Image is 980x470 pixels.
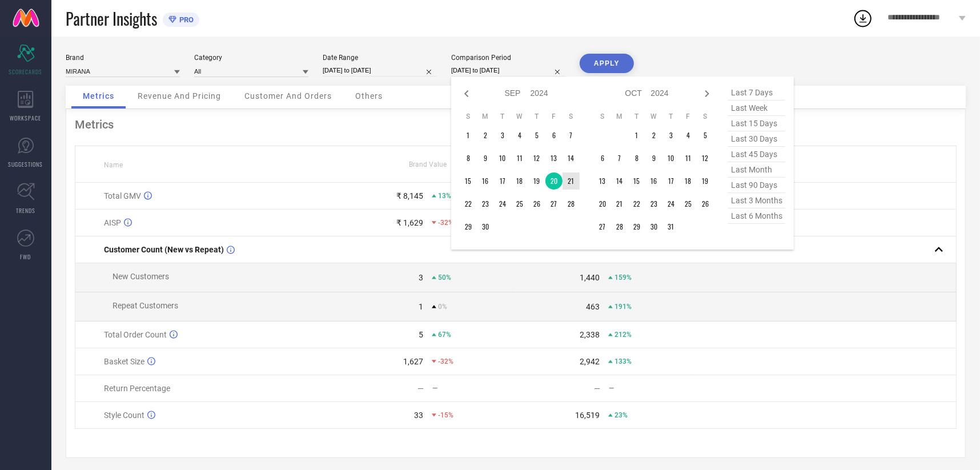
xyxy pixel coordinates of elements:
[628,218,645,235] td: Tue Oct 29 2024
[580,357,600,366] div: 2,942
[700,87,714,101] div: Next month
[594,218,611,235] td: Sun Oct 27 2024
[628,150,645,167] td: Tue Oct 08 2024
[494,195,511,212] td: Tue Sep 24 2024
[460,87,473,101] div: Previous month
[697,112,714,121] th: Saturday
[611,150,628,167] td: Mon Oct 07 2024
[511,150,528,167] td: Wed Sep 11 2024
[563,127,580,144] td: Sat Sep 07 2024
[323,65,437,77] input: Select date range
[680,112,697,121] th: Friday
[438,303,447,311] span: 0%
[104,384,170,393] span: Return Percentage
[432,384,515,392] div: —
[494,150,511,167] td: Tue Sep 10 2024
[563,172,580,190] td: Sat Sep 21 2024
[609,384,692,392] div: —
[104,218,121,227] span: AISP
[438,331,451,339] span: 67%
[323,54,437,62] div: Date Range
[494,127,511,144] td: Tue Sep 03 2024
[594,195,611,212] td: Sun Oct 20 2024
[528,112,545,121] th: Thursday
[697,127,714,144] td: Sat Oct 05 2024
[594,112,611,121] th: Sunday
[66,54,180,62] div: Brand
[611,112,628,121] th: Monday
[628,195,645,212] td: Tue Oct 22 2024
[528,127,545,144] td: Thu Sep 05 2024
[563,150,580,167] td: Sat Sep 14 2024
[728,178,785,193] span: last 90 days
[662,172,680,190] td: Thu Oct 17 2024
[438,274,451,282] span: 50%
[545,150,563,167] td: Fri Sep 13 2024
[545,195,563,212] td: Fri Sep 27 2024
[16,206,35,215] span: TRENDS
[614,411,628,419] span: 23%
[586,302,600,311] div: 463
[355,91,383,101] span: Others
[662,127,680,144] td: Thu Oct 03 2024
[104,191,141,200] span: Total GMV
[680,127,697,144] td: Fri Oct 04 2024
[628,112,645,121] th: Tuesday
[614,331,632,339] span: 212%
[113,301,178,310] span: Repeat Customers
[528,150,545,167] td: Thu Sep 12 2024
[419,273,423,282] div: 3
[728,116,785,131] span: last 15 days
[403,357,423,366] div: 1,627
[645,195,662,212] td: Wed Oct 23 2024
[21,252,31,261] span: FWD
[697,172,714,190] td: Sat Oct 19 2024
[244,91,332,101] span: Customer And Orders
[194,54,308,62] div: Category
[662,150,680,167] td: Thu Oct 10 2024
[460,172,477,190] td: Sun Sep 15 2024
[545,112,563,121] th: Friday
[451,65,565,77] input: Select comparison period
[575,411,600,420] div: 16,519
[75,118,957,131] div: Metrics
[66,7,157,30] span: Partner Insights
[594,384,600,393] div: —
[414,411,423,420] div: 33
[545,127,563,144] td: Fri Sep 06 2024
[611,172,628,190] td: Mon Oct 14 2024
[580,273,600,282] div: 1,440
[438,357,453,365] span: -32%
[438,219,453,227] span: -32%
[104,357,144,366] span: Basket Size
[113,272,169,281] span: New Customers
[511,172,528,190] td: Wed Sep 18 2024
[104,245,224,254] span: Customer Count (New vs Repeat)
[628,172,645,190] td: Tue Oct 15 2024
[580,54,634,73] button: APPLY
[645,127,662,144] td: Wed Oct 02 2024
[628,127,645,144] td: Tue Oct 01 2024
[419,330,423,339] div: 5
[494,172,511,190] td: Tue Sep 17 2024
[563,112,580,121] th: Saturday
[614,303,632,311] span: 191%
[728,208,785,224] span: last 6 months
[477,127,494,144] td: Mon Sep 02 2024
[438,192,451,200] span: 13%
[680,172,697,190] td: Fri Oct 18 2024
[680,150,697,167] td: Fri Oct 11 2024
[494,112,511,121] th: Tuesday
[528,172,545,190] td: Thu Sep 19 2024
[104,411,144,420] span: Style Count
[697,150,714,167] td: Sat Oct 12 2024
[396,218,423,227] div: ₹ 1,629
[511,127,528,144] td: Wed Sep 04 2024
[460,127,477,144] td: Sun Sep 01 2024
[545,172,563,190] td: Fri Sep 20 2024
[477,218,494,235] td: Mon Sep 30 2024
[460,150,477,167] td: Sun Sep 08 2024
[594,172,611,190] td: Sun Oct 13 2024
[611,218,628,235] td: Mon Oct 28 2024
[138,91,221,101] span: Revenue And Pricing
